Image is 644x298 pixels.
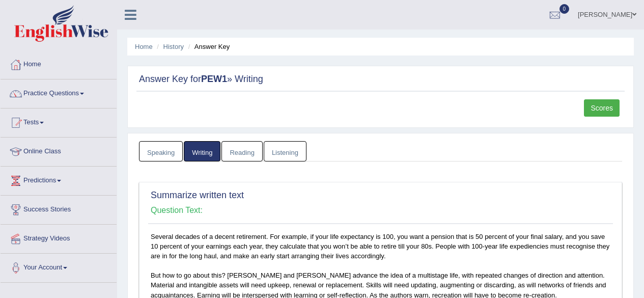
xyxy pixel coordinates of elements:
[184,141,220,162] a: Writing
[135,43,153,50] a: Home
[151,191,610,201] h2: Summarize written text
[1,254,117,279] a: Your Account
[1,79,117,105] a: Practice Questions
[163,43,184,50] a: History
[1,225,117,250] a: Strategy Videos
[1,196,117,221] a: Success Stories
[139,141,183,162] a: Speaking
[559,4,570,14] span: 0
[1,109,117,134] a: Tests
[1,50,117,76] a: Home
[264,141,306,162] a: Listening
[201,74,227,84] strong: PEW1
[139,74,622,85] h2: Answer Key for » Writing
[584,99,620,117] a: Scores
[221,141,262,162] a: Reading
[186,42,230,51] li: Answer Key
[151,206,610,215] h4: Question Text:
[1,167,117,192] a: Predictions
[1,138,117,163] a: Online Class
